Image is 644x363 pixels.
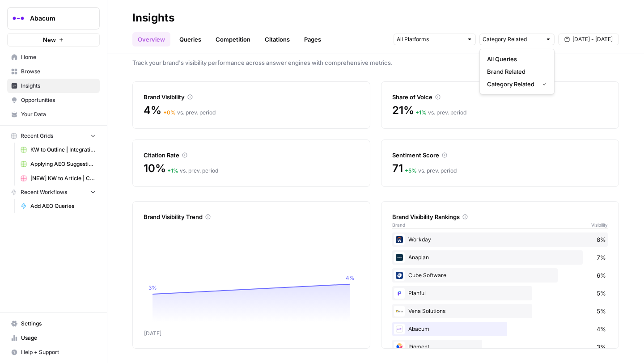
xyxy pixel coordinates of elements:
a: Settings [7,317,100,331]
span: Insights [21,82,96,90]
span: All Queries [487,55,543,63]
div: vs. prev. period [163,109,216,117]
tspan: 4% [346,274,355,281]
span: 21% [392,103,414,118]
span: [DATE] - [DATE] [572,35,613,43]
span: Track your brand's visibility performance across answer engines with comprehensive metrics. [132,58,619,67]
span: KW to Outline | Integration Pages Grid [30,146,96,154]
div: Brand Visibility Trend [144,212,359,221]
div: Insights [132,11,174,25]
input: Category Related [483,35,542,44]
span: Help + Support [21,348,96,356]
span: + 5 % [405,167,417,174]
span: Abacum [30,14,84,23]
img: 9ardner9qrd15gzuoui41lelvr0l [396,290,403,297]
div: vs. prev. period [415,109,466,117]
div: Citation Rate [144,151,359,160]
span: 10% [144,161,165,176]
a: Opportunities [7,93,100,107]
a: Citations [259,32,295,46]
span: + 1 % [415,109,427,116]
img: i3l0twinuru4r0ir99tvr9iljmmv [396,254,403,261]
a: Home [7,50,100,64]
span: [NEW] KW to Article | Cohort Grid [30,174,96,182]
div: Vena Solutions [392,304,608,318]
a: Applying AEO Suggestions [17,157,100,171]
span: 3% [597,342,606,351]
div: Planful [392,286,608,300]
div: Pigment [392,340,608,354]
span: Recent Workflows [21,188,67,196]
tspan: [DATE] [144,330,161,337]
span: 5% [597,289,606,298]
span: Browse [21,68,96,76]
span: 4% [597,325,606,333]
img: 2br2unh0zov217qnzgjpoog1wm0p [396,308,403,315]
span: + 1 % [167,167,178,174]
img: jzoxgx4vsp0oigc9x6a9eruy45gz [396,236,403,243]
span: Home [21,53,96,61]
span: Visibility [591,221,608,228]
div: Sentiment Score [392,151,608,160]
span: Category Related [487,80,535,89]
button: Help + Support [7,345,100,359]
img: 5c1vvc5slkkcrghzqv8odreykg6a [396,272,403,279]
img: 4u3t5ag124w64ozvv2ge5jkmdj7i [396,325,403,333]
img: qfv32da3tpg2w5aeicyrs9tdltut [396,343,403,350]
div: Abacum [392,322,608,336]
div: Brand Visibility Rankings [392,212,608,221]
a: Pages [299,32,326,46]
div: Brand Visibility [144,93,359,101]
span: 71 [392,161,403,176]
tspan: 3% [148,284,157,291]
span: Add AEO Queries [30,202,96,210]
button: Recent Workflows [7,186,100,199]
a: Overview [132,32,170,46]
span: Your Data [21,110,96,118]
div: vs. prev. period [405,167,457,175]
span: Usage [21,334,96,342]
div: Workday [392,232,608,247]
span: 5% [597,307,606,316]
div: Anaplan [392,250,608,265]
a: Queries [174,32,207,46]
a: Add AEO Queries [17,199,100,213]
button: Workspace: Abacum [7,7,100,30]
button: Recent Grids [7,129,100,143]
span: Recent Grids [21,132,53,140]
span: Brand [392,221,405,228]
span: 6% [597,271,606,280]
a: [NEW] KW to Article | Cohort Grid [17,171,100,186]
a: Usage [7,331,100,345]
span: Brand Related [487,67,543,76]
a: KW to Outline | Integration Pages Grid [17,143,100,157]
span: New [43,35,56,44]
a: Competition [210,32,256,46]
span: Applying AEO Suggestions [30,160,96,168]
img: Abacum Logo [10,10,26,26]
button: New [7,33,100,46]
a: Insights [7,79,100,93]
span: Opportunities [21,96,96,104]
a: Browse [7,64,100,79]
input: All Platforms [397,35,463,44]
span: 8% [597,235,606,244]
span: 7% [597,253,606,262]
a: Your Data [7,107,100,122]
div: Cube Software [392,268,608,283]
span: 4% [144,103,161,118]
button: [DATE] - [DATE] [558,34,619,45]
span: Settings [21,320,96,328]
div: vs. prev. period [167,167,218,175]
div: Share of Voice [392,93,608,101]
span: + 0 % [163,109,176,116]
